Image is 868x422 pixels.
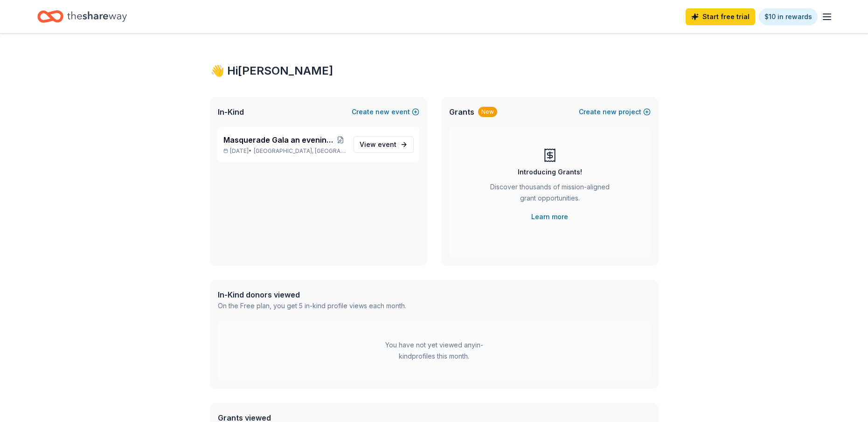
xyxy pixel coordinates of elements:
span: Grants [449,106,474,118]
a: $10 in rewards [759,8,818,25]
button: Createnewproject [579,106,651,118]
div: On the Free plan, you get 5 in-kind profile views each month. [218,300,406,311]
span: In-Kind [218,106,244,118]
a: View event [354,136,414,153]
div: New [478,107,497,117]
a: Home [37,6,127,28]
div: Discover thousands of mission-aligned grant opportunities. [486,181,613,208]
span: [GEOGRAPHIC_DATA], [GEOGRAPHIC_DATA] [254,147,346,155]
button: Createnewevent [352,106,419,118]
a: Start free trial [686,8,755,25]
span: event [378,140,396,148]
div: 👋 Hi [PERSON_NAME] [210,63,658,78]
div: You have not yet viewed any in-kind profiles this month. [376,339,493,362]
span: Masquerade Gala an evening of mystery and impact [223,134,335,145]
a: Learn more [531,211,568,222]
span: new [603,106,617,118]
span: View [360,139,396,150]
p: [DATE] • [223,147,346,155]
div: Introducing Grants! [518,166,582,178]
span: new [375,106,389,118]
div: In-Kind donors viewed [218,289,406,300]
